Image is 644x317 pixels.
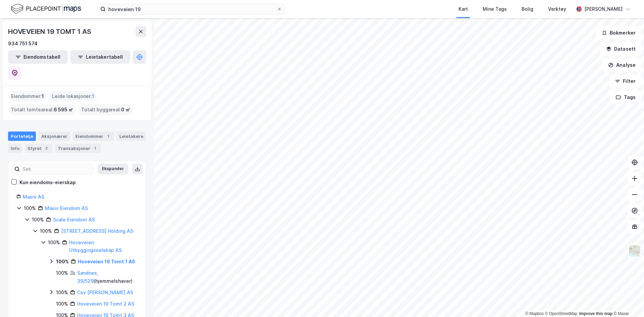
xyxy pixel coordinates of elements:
[77,301,134,307] a: Hoveveien 19 Tomt 2 AS
[40,227,52,235] div: 100%
[54,106,73,114] span: 6 595 ㎡
[77,289,133,295] a: Csv [PERSON_NAME] AS
[483,5,507,13] div: Mine Tags
[19,178,76,187] div: Kun eiendoms-eierskap
[55,144,101,153] div: Transaksjoner
[8,104,76,115] div: Totalt tomteareal :
[600,42,641,56] button: Datasett
[117,131,146,141] div: Leietakere
[525,311,544,316] a: Mapbox
[20,164,93,174] input: Søk
[77,269,138,285] div: ( hjemmelshaver )
[596,26,641,40] button: Bokmerker
[56,300,68,308] div: 100%
[459,5,468,13] div: Kart
[105,133,111,140] div: 1
[8,131,36,141] div: Portefølje
[92,145,98,152] div: 1
[8,26,93,37] div: HOVEVEIEN 19 TOMT 1 AS
[39,131,70,141] div: Aksjonærer
[610,285,644,317] div: Kontrollprogram for chat
[69,240,122,253] a: Hoveveien Utbyggingsselskap AS
[121,106,130,114] span: 0 ㎡
[8,91,47,102] div: Eiendommer :
[32,216,44,224] div: 100%
[73,131,114,141] div: Eiendommer
[522,5,533,13] div: Bolig
[584,5,623,13] div: [PERSON_NAME]
[609,74,641,88] button: Filter
[545,311,578,316] a: OpenStreetMap
[628,245,641,257] img: Z
[78,259,135,264] a: Hoveveien 19 Tomt 1 AS
[579,311,612,316] a: Improve this map
[8,40,38,48] div: 934 751 574
[8,50,68,64] button: Eiendomstabell
[548,5,566,13] div: Verktøy
[45,205,88,211] a: Masiv Eiendom AS
[11,3,81,15] img: logo.f888ab2527a4732fd821a326f86c7f29.svg
[610,285,644,317] iframe: Chat Widget
[77,270,98,284] a: Sandnes, 39/529
[602,58,641,72] button: Analyse
[42,92,44,100] span: 1
[78,104,133,115] div: Totalt byggareal :
[56,258,69,266] div: 100%
[8,144,22,153] div: Info
[610,91,641,104] button: Tags
[49,91,97,102] div: Leide lokasjoner :
[106,4,277,14] input: Søk på adresse, matrikkel, gårdeiere, leietakere eller personer
[23,194,44,200] a: Masiv AS
[24,204,36,212] div: 100%
[70,50,130,64] button: Leietakertabell
[43,145,50,152] div: 2
[53,217,95,222] a: Scale Eiendom AS
[48,239,60,247] div: 100%
[56,269,68,277] div: 100%
[25,144,52,153] div: Styret
[98,164,128,174] button: Ekspander
[61,228,133,234] a: [STREET_ADDRESS] Holding AS
[56,288,68,297] div: 100%
[92,92,94,100] span: 1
